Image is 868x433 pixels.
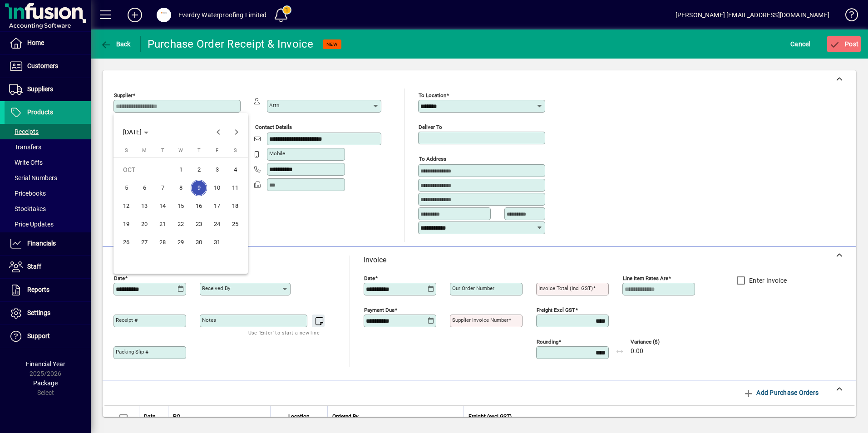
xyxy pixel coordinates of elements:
[208,197,226,215] button: Fri Oct 17 2025
[161,148,164,153] span: T
[209,216,225,232] span: 24
[178,148,183,153] span: W
[123,128,142,136] span: [DATE]
[136,180,153,196] span: 6
[136,216,153,232] span: 20
[172,215,190,233] button: Wed Oct 22 2025
[117,161,172,179] td: OCT
[227,162,243,178] span: 4
[190,179,208,197] button: Thu Oct 09 2025
[226,197,244,215] button: Sat Oct 18 2025
[118,180,134,196] span: 5
[234,148,237,153] span: S
[190,161,208,179] button: Thu Oct 02 2025
[154,234,171,251] span: 28
[119,124,152,140] button: Choose month and year
[173,198,189,214] span: 15
[153,197,172,215] button: Tue Oct 14 2025
[153,215,172,233] button: Tue Oct 21 2025
[191,216,207,232] span: 23
[117,215,135,233] button: Sun Oct 19 2025
[136,234,153,251] span: 27
[227,180,243,196] span: 11
[172,161,190,179] button: Wed Oct 01 2025
[209,123,227,141] button: Previous month
[197,148,201,153] span: T
[209,198,225,214] span: 17
[125,148,128,153] span: S
[173,216,189,232] span: 22
[154,180,171,196] span: 7
[173,180,189,196] span: 8
[227,216,243,232] span: 25
[172,197,190,215] button: Wed Oct 15 2025
[136,198,153,214] span: 13
[135,215,153,233] button: Mon Oct 20 2025
[216,148,218,153] span: F
[209,234,225,251] span: 31
[208,161,226,179] button: Fri Oct 03 2025
[191,234,207,251] span: 30
[118,234,134,251] span: 26
[190,233,208,251] button: Thu Oct 30 2025
[208,215,226,233] button: Fri Oct 24 2025
[117,179,135,197] button: Sun Oct 05 2025
[172,233,190,251] button: Wed Oct 29 2025
[209,162,225,178] span: 3
[135,179,153,197] button: Mon Oct 06 2025
[227,123,246,141] button: Next month
[226,179,244,197] button: Sat Oct 11 2025
[118,216,134,232] span: 19
[117,197,135,215] button: Sun Oct 12 2025
[135,197,153,215] button: Mon Oct 13 2025
[226,161,244,179] button: Sat Oct 04 2025
[173,234,189,251] span: 29
[208,233,226,251] button: Fri Oct 31 2025
[135,233,153,251] button: Mon Oct 27 2025
[190,197,208,215] button: Thu Oct 16 2025
[226,215,244,233] button: Sat Oct 25 2025
[154,198,171,214] span: 14
[173,162,189,178] span: 1
[142,148,147,153] span: M
[190,215,208,233] button: Thu Oct 23 2025
[118,198,134,214] span: 12
[227,198,243,214] span: 18
[172,179,190,197] button: Wed Oct 08 2025
[154,216,171,232] span: 21
[153,233,172,251] button: Tue Oct 28 2025
[117,233,135,251] button: Sun Oct 26 2025
[209,180,225,196] span: 10
[191,198,207,214] span: 16
[153,179,172,197] button: Tue Oct 07 2025
[208,179,226,197] button: Fri Oct 10 2025
[191,162,207,178] span: 2
[191,180,207,196] span: 9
